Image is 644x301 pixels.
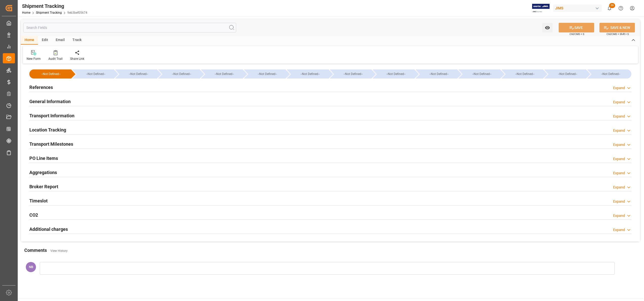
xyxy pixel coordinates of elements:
div: --Not Defined-- [549,69,586,79]
div: Audit Trail [48,57,63,61]
div: --Not Defined-- [416,69,457,79]
div: --Not Defined-- [115,69,157,79]
div: Expand [613,114,625,119]
h2: Transport Milestones [29,141,73,147]
div: --Not Defined-- [587,69,632,79]
div: --Not Defined-- [373,69,414,79]
a: Home [22,11,30,14]
div: Email [52,36,69,45]
input: Search Fields [23,23,236,32]
div: --Not Defined-- [158,69,200,79]
a: View History [50,249,68,253]
button: JIMS [553,3,604,13]
h2: CO2 [29,212,38,218]
button: show 29 new notifications [604,3,615,14]
div: --Not Defined-- [544,69,586,79]
div: --Not Defined-- [29,69,71,79]
span: Ctrl/CMD + Shift + S [607,32,629,36]
div: Track [69,36,85,45]
div: --Not Defined-- [249,69,286,79]
div: Expand [613,85,625,91]
a: Shipment Tracking [36,11,62,14]
div: --Not Defined-- [464,69,500,79]
div: --Not Defined-- [501,69,543,79]
div: Home [21,36,38,45]
div: --Not Defined-- [287,69,329,79]
div: Expand [613,227,625,233]
span: 29 [609,3,615,8]
h2: Broker Report [29,183,58,190]
h2: References [29,84,53,91]
div: --Not Defined-- [206,69,243,79]
div: Share Link [70,57,84,61]
h2: PO Line Items [29,155,58,162]
h2: Timeslot [29,197,48,204]
img: Exertis%20JAM%20-%20Email%20Logo.jpg_1722504956.jpg [532,4,550,13]
div: Edit [38,36,52,45]
button: Help Center [615,3,627,14]
div: --Not Defined-- [330,69,372,79]
div: Expand [613,156,625,162]
div: --Not Defined-- [292,69,329,79]
button: open menu [542,23,553,32]
div: --Not Defined-- [120,69,157,79]
span: NB [29,265,33,269]
div: Expand [613,100,625,105]
div: Expand [613,171,625,176]
button: SAVE & NEW [599,23,635,32]
div: --Not Defined-- [201,69,243,79]
h2: Additional charges [29,226,68,233]
div: JIMS [553,5,602,12]
h2: General Information [29,98,71,105]
button: SAVE [559,23,594,32]
div: --Not Defined-- [458,69,500,79]
h2: Aggregations [29,169,57,176]
div: New Form [27,57,41,61]
h2: Transport Information [29,112,74,119]
h2: Comments [24,247,47,254]
span: Ctrl/CMD + S [570,32,584,36]
div: --Not Defined-- [72,69,114,79]
div: --Not Defined-- [421,69,457,79]
div: --Not Defined-- [163,69,200,79]
div: Expand [613,185,625,190]
div: --Not Defined-- [77,69,114,79]
div: --Not Defined-- [378,69,414,79]
div: --Not Defined-- [34,69,68,79]
div: Shipment Tracking [22,2,87,10]
div: Expand [613,199,625,204]
h2: Location Tracking [29,126,66,133]
div: Expand [613,128,625,133]
div: --Not Defined-- [244,69,286,79]
div: Expand [613,213,625,218]
div: --Not Defined-- [335,69,372,79]
div: Expand [613,142,625,147]
div: --Not Defined-- [592,69,629,79]
div: --Not Defined-- [507,69,543,79]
